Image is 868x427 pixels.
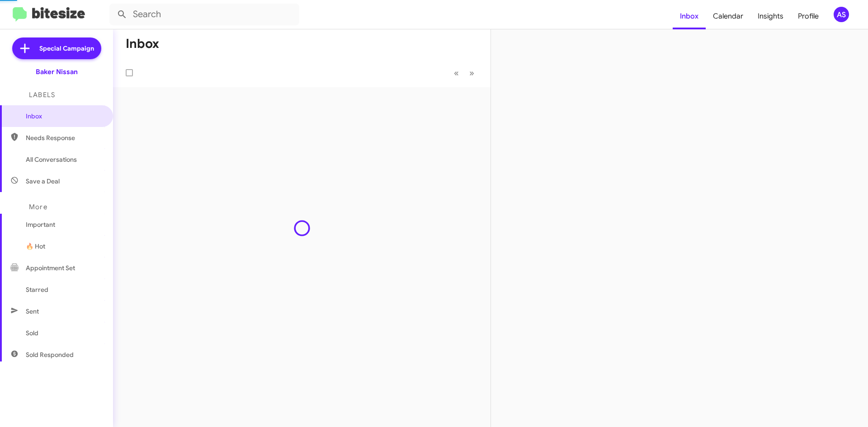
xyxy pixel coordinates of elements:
button: AS [826,7,858,22]
div: AS [834,7,849,22]
span: Labels [29,91,55,99]
span: All Conversations [26,155,77,164]
a: Calendar [706,3,750,29]
span: Sent [26,307,39,316]
span: Appointment Set [26,263,75,272]
a: Insights [750,3,791,29]
span: 🔥 Hot [26,242,45,251]
a: Special Campaign [12,38,101,59]
span: Inbox [26,112,103,121]
nav: Page navigation example [449,64,480,82]
a: Profile [791,3,826,29]
a: Inbox [673,3,706,29]
span: More [29,203,47,211]
input: Search [109,4,299,25]
span: Sold [26,328,38,338]
h1: Inbox [126,37,159,51]
span: Important [26,220,103,229]
span: Needs Response [26,133,103,142]
span: Starred [26,285,48,294]
div: Baker Nissan [36,67,78,76]
span: Special Campaign [39,44,94,53]
button: Previous [448,64,464,82]
button: Next [464,64,480,82]
span: Save a Deal [26,177,60,186]
span: « [454,67,459,79]
span: » [469,67,474,79]
span: Sold Responded [26,350,74,359]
